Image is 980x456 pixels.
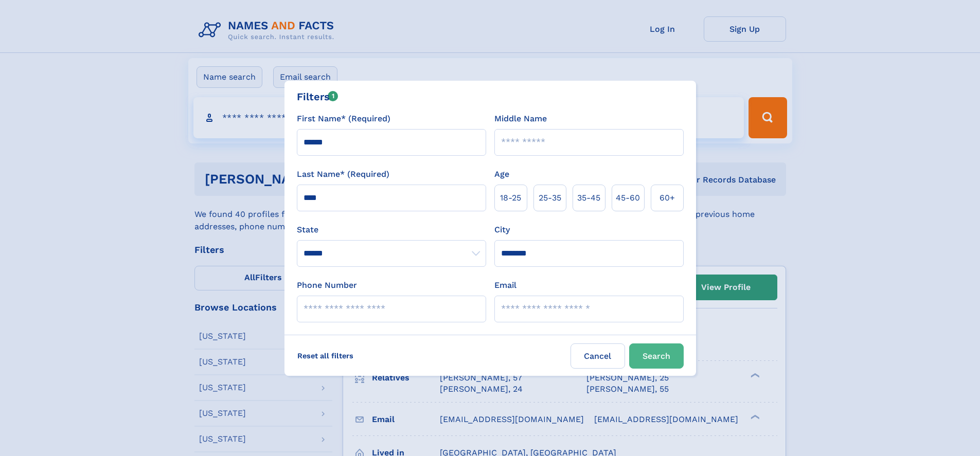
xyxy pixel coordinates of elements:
label: Last Name* (Required) [297,168,389,180]
span: 35‑45 [577,192,600,204]
button: Search [629,343,684,369]
span: 25‑35 [539,192,561,204]
label: Middle Name [494,113,547,125]
label: Cancel [571,343,625,369]
label: Reset all filters [291,343,360,368]
label: Email [494,279,516,291]
span: 18‑25 [500,192,521,204]
div: Filters [297,89,338,104]
label: Age [494,168,509,180]
span: 60+ [660,192,675,204]
label: Phone Number [297,279,357,291]
label: City [494,224,510,236]
label: State [297,224,486,236]
span: 45‑60 [616,192,640,204]
label: First Name* (Required) [297,113,390,125]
